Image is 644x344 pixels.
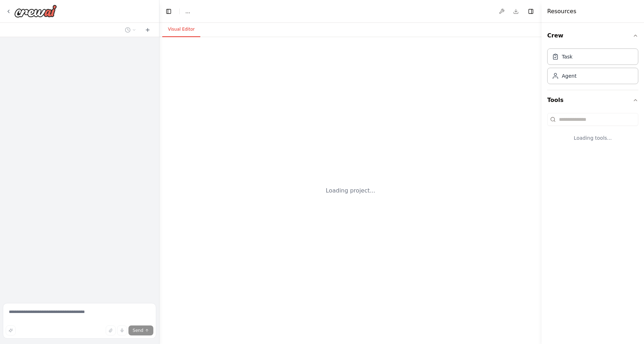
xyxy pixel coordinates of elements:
[547,90,638,110] button: Tools
[547,46,638,90] div: Crew
[133,328,143,333] span: Send
[547,110,638,153] div: Tools
[128,325,153,335] button: Send
[562,72,576,79] div: Agent
[562,53,572,60] div: Task
[106,325,116,335] button: Upload files
[117,325,127,335] button: Click to speak your automation idea
[326,186,375,195] div: Loading project...
[547,129,638,147] div: Loading tools...
[164,6,174,16] button: Hide left sidebar
[122,26,139,34] button: Switch to previous chat
[185,8,190,15] span: ...
[185,8,190,15] nav: breadcrumb
[547,7,576,16] h4: Resources
[526,6,536,16] button: Hide right sidebar
[162,22,200,37] button: Visual Editor
[14,5,57,17] img: Logo
[142,26,153,34] button: Start a new chat
[547,26,638,46] button: Crew
[6,325,16,335] button: Improve this prompt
